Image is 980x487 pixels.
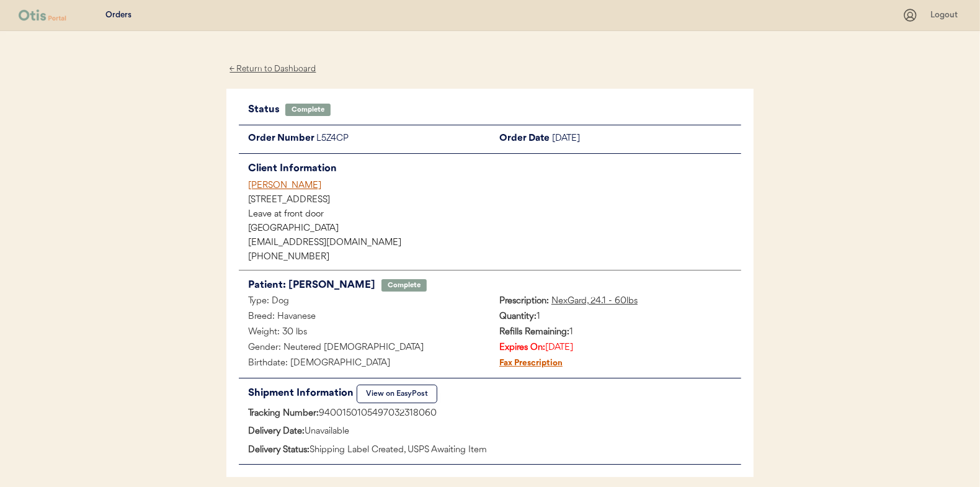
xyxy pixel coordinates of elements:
[239,406,741,422] div: 9400150105497032318060
[490,356,563,372] div: Fax Prescription
[552,132,741,147] div: [DATE]
[248,160,741,177] div: Client Information
[239,356,490,372] div: Birthdate: [DEMOGRAPHIC_DATA]
[248,101,285,118] div: Status
[248,225,741,233] div: [GEOGRAPHIC_DATA]
[239,325,490,341] div: Weight: 30 lbs
[490,132,552,147] div: Order Date
[490,310,741,325] div: 1
[248,239,741,248] div: [EMAIL_ADDRESS][DOMAIN_NAME]
[239,424,741,440] div: Unavailable
[248,253,741,262] div: [PHONE_NUMBER]
[239,132,316,147] div: Order Number
[499,343,545,352] strong: Expires On:
[248,445,310,455] strong: Delivery Status:
[105,9,131,22] div: Orders
[248,277,375,294] div: Patient: [PERSON_NAME]
[248,210,741,219] div: Leave at front door
[499,328,569,337] strong: Refills Remaining:
[248,196,741,205] div: [STREET_ADDRESS]
[248,385,357,402] div: Shipment Information
[490,325,741,341] div: 1
[316,132,490,147] div: L5Z4CP
[357,385,437,403] button: View on EasyPost
[248,427,305,436] strong: Delivery Date:
[499,312,537,321] strong: Quantity:
[499,297,549,306] strong: Prescription:
[930,9,961,22] div: Logout
[239,443,741,458] div: Shipping Label Created, USPS Awaiting Item
[551,297,638,306] u: NexGard, 24.1 - 60lbs
[239,294,490,310] div: Type: Dog
[226,62,319,76] div: ← Return to Dashboard
[248,179,741,192] div: [PERSON_NAME]
[239,341,490,356] div: Gender: Neutered [DEMOGRAPHIC_DATA]
[490,341,741,356] div: [DATE]
[239,310,490,325] div: Breed: Havanese
[248,409,319,418] strong: Tracking Number:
